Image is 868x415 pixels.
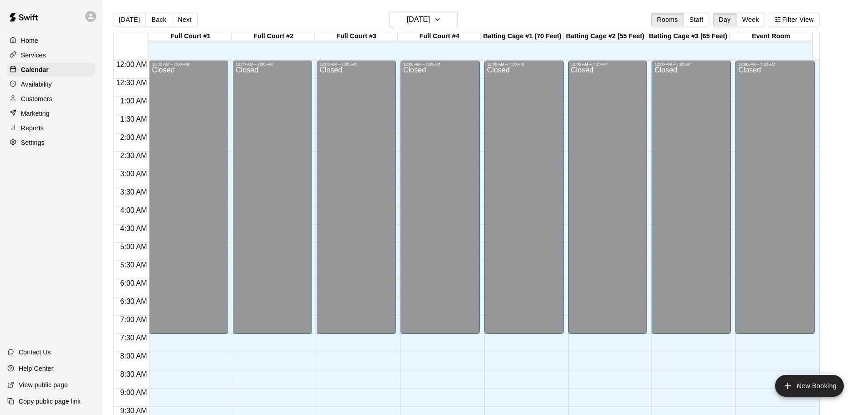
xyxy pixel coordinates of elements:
a: Calendar [7,63,95,77]
p: Settings [21,138,45,147]
button: Filter View [769,13,820,26]
span: 7:00 AM [118,316,149,323]
button: Rooms [651,13,684,26]
div: 12:00 AM – 7:30 AM: Closed [233,61,312,334]
div: Closed [403,67,477,337]
button: Week [736,13,765,26]
div: Closed [571,67,645,337]
div: 12:00 AM – 7:30 AM: Closed [317,61,396,334]
span: 4:00 AM [118,206,149,214]
div: Full Court #1 [149,32,232,41]
span: 3:30 AM [118,188,149,196]
span: 8:00 AM [118,352,149,360]
div: Batting Cage #1 (70 Feet) [481,32,564,41]
span: 12:30 AM [114,79,149,87]
span: 8:30 AM [118,370,149,378]
div: 12:00 AM – 7:30 AM [654,62,728,67]
h6: [DATE] [407,13,430,26]
span: 1:00 AM [118,97,149,105]
span: 3:00 AM [118,170,149,178]
div: 12:00 AM – 7:30 AM: Closed [484,61,564,334]
div: Event Room [729,32,812,41]
div: Closed [487,67,561,337]
a: Settings [7,136,95,149]
div: 12:00 AM – 7:30 AM: Closed [568,61,647,334]
button: Day [713,13,737,26]
p: Calendar [21,65,49,74]
div: 12:00 AM – 7:30 AM: Closed [401,61,480,334]
button: [DATE] [113,13,146,26]
span: 6:00 AM [118,279,149,287]
span: 7:30 AM [118,334,149,342]
button: Staff [683,13,709,26]
div: Batting Cage #3 (65 Feet) [647,32,729,41]
div: 12:00 AM – 7:30 AM: Closed [735,61,815,334]
span: 12:00 AM [114,61,149,68]
span: 1:30 AM [118,115,149,123]
p: Marketing [21,109,50,118]
p: Services [21,51,46,60]
button: Next [172,13,197,26]
div: Closed [152,67,226,337]
span: 4:30 AM [118,225,149,232]
div: 12:00 AM – 7:30 AM [487,62,561,67]
div: Closed [236,67,309,337]
p: Home [21,36,38,45]
div: 12:00 AM – 7:30 AM [319,62,393,67]
span: 6:30 AM [118,297,149,305]
p: Copy public page link [19,397,81,406]
div: 12:00 AM – 7:30 AM [236,62,309,67]
a: Services [7,48,95,62]
div: Full Court #2 [232,32,315,41]
div: Closed [738,67,812,337]
button: add [775,375,844,397]
div: Full Court #3 [315,32,398,41]
a: Customers [7,92,95,106]
p: Reports [21,123,44,133]
span: 9:00 AM [118,389,149,396]
div: Full Court #4 [398,32,481,41]
span: 5:00 AM [118,243,149,251]
a: Reports [7,121,95,135]
div: 12:00 AM – 7:30 AM: Closed [652,61,731,334]
div: 12:00 AM – 7:30 AM [738,62,812,67]
div: Closed [654,67,728,337]
p: Contact Us [19,348,51,357]
span: 2:00 AM [118,133,149,141]
p: Availability [21,80,52,89]
span: 2:30 AM [118,152,149,159]
div: 12:00 AM – 7:30 AM: Closed [149,61,228,334]
p: Help Center [19,364,53,373]
div: Closed [319,67,393,337]
div: 12:00 AM – 7:30 AM [571,62,645,67]
div: 12:00 AM – 7:30 AM [152,62,226,67]
span: 5:30 AM [118,261,149,269]
a: Availability [7,77,95,91]
span: 9:30 AM [118,407,149,415]
button: [DATE] [390,11,458,28]
div: Batting Cage #2 (55 Feet) [564,32,647,41]
a: Marketing [7,107,95,120]
p: Customers [21,94,52,103]
p: View public page [19,380,68,389]
button: Back [145,13,172,26]
a: Home [7,34,95,47]
div: 12:00 AM – 7:30 AM [403,62,477,67]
